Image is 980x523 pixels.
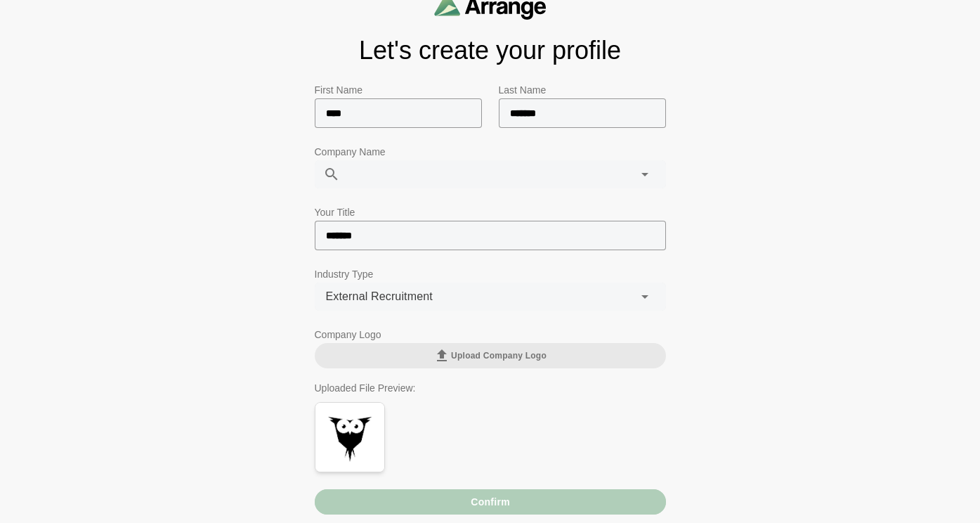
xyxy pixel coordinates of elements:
p: Uploaded File Preview: [315,380,666,396]
p: First Name [315,82,482,98]
p: Company Logo [315,326,666,343]
p: Your Title [315,204,666,221]
button: Upload Company Logo [315,343,666,368]
p: Company Name [315,143,666,160]
span: External Recruitment [326,288,433,306]
h1: Let's create your profile [315,37,666,65]
span: Upload Company Logo [433,347,547,364]
p: Industry Type [315,266,666,283]
p: Last Name [499,82,666,98]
